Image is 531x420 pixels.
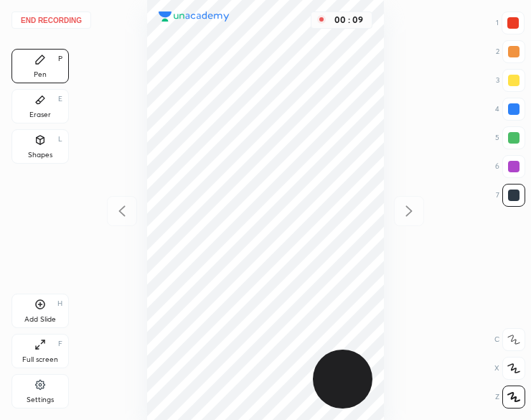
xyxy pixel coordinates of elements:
[57,300,62,307] div: H
[496,11,525,34] div: 1
[28,151,52,159] div: Shapes
[495,155,525,178] div: 6
[29,111,51,118] div: Eraser
[332,15,366,25] div: 00 : 09
[34,71,47,78] div: Pen
[11,11,91,29] button: End recording
[494,328,525,351] div: C
[58,95,62,103] div: E
[27,396,54,403] div: Settings
[22,356,58,363] div: Full screen
[494,357,525,380] div: X
[58,55,62,62] div: P
[495,126,525,149] div: 5
[24,316,56,323] div: Add Slide
[496,40,525,63] div: 2
[58,340,62,347] div: F
[496,69,525,92] div: 3
[495,386,525,409] div: Z
[58,136,62,143] div: L
[496,184,525,207] div: 7
[159,11,230,22] img: logo.38c385cc.svg
[495,98,525,121] div: 4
